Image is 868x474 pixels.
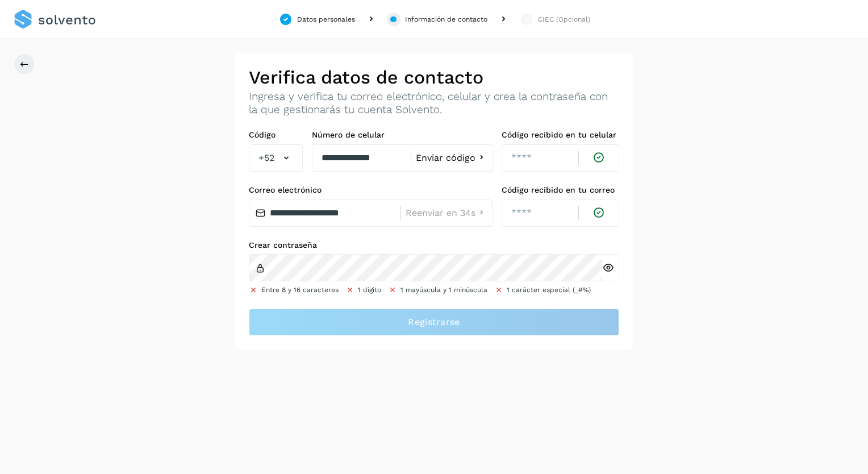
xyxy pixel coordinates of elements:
li: 1 dígito [345,285,381,295]
span: Reenviar en 34s [406,209,475,218]
button: Enviar código [416,152,487,164]
li: 1 mayúscula y 1 minúscula [388,285,487,295]
label: Crear contraseña [249,240,619,250]
div: CIEC (Opcional) [538,14,590,24]
p: Ingresa y verifica tu correo electrónico, celular y crea la contraseña con la que gestionarás tu ... [249,90,619,117]
label: Código recibido en tu correo [502,185,619,195]
label: Código [249,130,303,140]
span: Registrarse [408,316,460,329]
label: Código recibido en tu celular [502,130,619,140]
li: 1 carácter especial (_#%) [494,285,591,295]
button: Registrarse [249,309,619,336]
li: Entre 8 y 16 caracteres [249,285,339,295]
h2: Verifica datos de contacto [249,66,619,88]
label: Número de celular [312,130,493,140]
button: Reenviar en 34s [406,207,487,219]
span: Enviar código [416,153,475,163]
div: Datos personales [297,14,355,24]
label: Correo electrónico [249,185,493,195]
div: Información de contacto [405,14,487,24]
span: +52 [258,151,274,165]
